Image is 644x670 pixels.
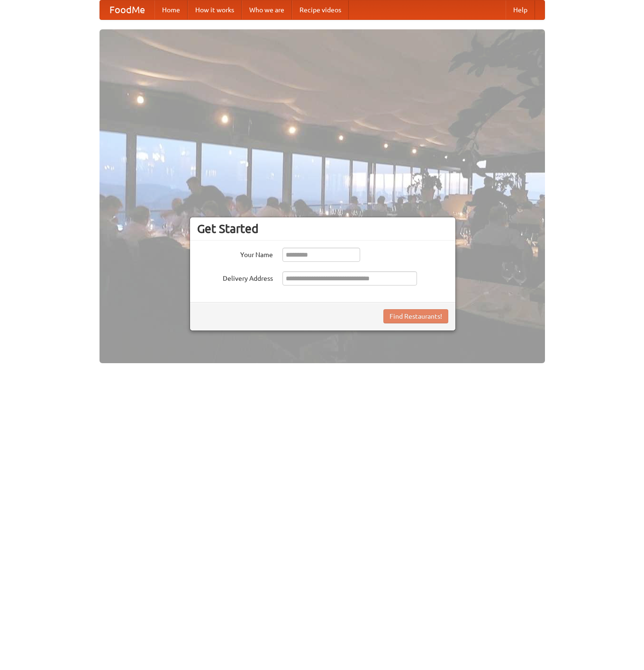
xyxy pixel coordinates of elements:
[197,222,448,236] h3: Get Started
[197,271,273,283] label: Delivery Address
[242,0,292,19] a: Who we are
[383,309,448,323] button: Find Restaurants!
[197,248,273,259] label: Your Name
[292,0,349,19] a: Recipe videos
[506,0,535,19] a: Help
[154,0,188,19] a: Home
[188,0,242,19] a: How it works
[100,0,154,19] a: FoodMe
